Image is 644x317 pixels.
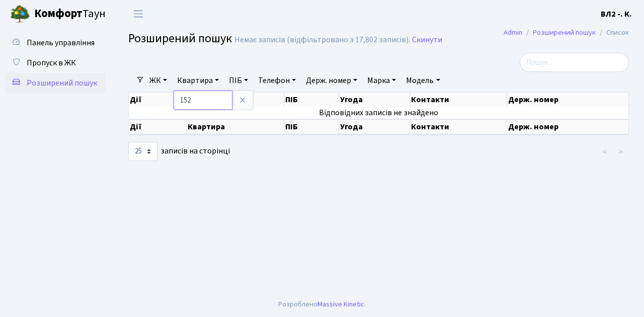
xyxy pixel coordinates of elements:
a: ПІБ [225,72,252,89]
th: Угода [339,119,410,134]
th: ПІБ [284,119,339,134]
input: Пошук... [520,53,629,72]
button: Переключити навігацію [126,6,151,22]
th: Угода [339,93,410,107]
th: Дії [129,119,187,134]
a: Розширений пошук [5,73,106,93]
th: Контакти [410,93,507,107]
img: logo.png [10,4,30,24]
span: Панель управління [27,37,95,48]
span: Пропуск в ЖК [27,57,76,68]
th: Квартира [187,119,285,134]
th: Держ. номер [507,93,629,107]
a: Розширений пошук [533,27,596,38]
th: Дії [129,93,187,107]
nav: breadcrumb [489,22,644,43]
select: записів на сторінці [128,142,157,161]
b: Комфорт [34,6,83,22]
span: Розширений пошук [27,77,97,89]
a: Massive Kinetic [317,299,364,309]
a: Телефон [254,72,300,89]
th: Держ. номер [507,119,629,134]
a: Модель [402,72,444,89]
th: Контакти [410,119,507,134]
a: Admin [504,27,522,38]
a: ЖК [145,72,171,89]
div: Розроблено . [278,299,366,310]
a: Скинути [412,35,442,45]
span: Розширений пошук [128,30,232,47]
div: Немає записів (відфільтровано з 17,802 записів). [234,35,410,45]
a: Пропуск в ЖК [5,53,106,73]
a: Держ. номер [302,72,361,89]
li: Список [596,27,629,38]
td: Відповідних записів не знайдено [129,107,629,119]
a: Марка [363,72,400,89]
span: Таун [34,6,106,23]
a: Квартира [173,72,223,89]
a: Панель управління [5,33,106,53]
label: записів на сторінці [128,142,230,161]
th: ПІБ [284,93,339,107]
a: ВЛ2 -. К. [601,8,632,20]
